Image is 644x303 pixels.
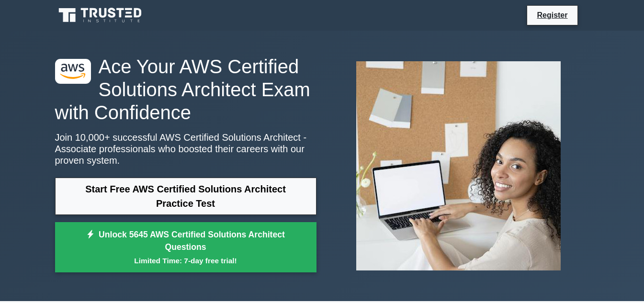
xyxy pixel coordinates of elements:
[55,222,316,273] a: Unlock 5645 AWS Certified Solutions Architect QuestionsLimited Time: 7-day free trial!
[67,255,305,266] small: Limited Time: 7-day free trial!
[55,132,316,166] p: Join 10,000+ successful AWS Certified Solutions Architect - Associate professionals who boosted t...
[55,55,316,124] h1: Ace Your AWS Certified Solutions Architect Exam with Confidence
[55,178,316,215] a: Start Free AWS Certified Solutions Architect Practice Test
[531,9,573,21] a: Register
